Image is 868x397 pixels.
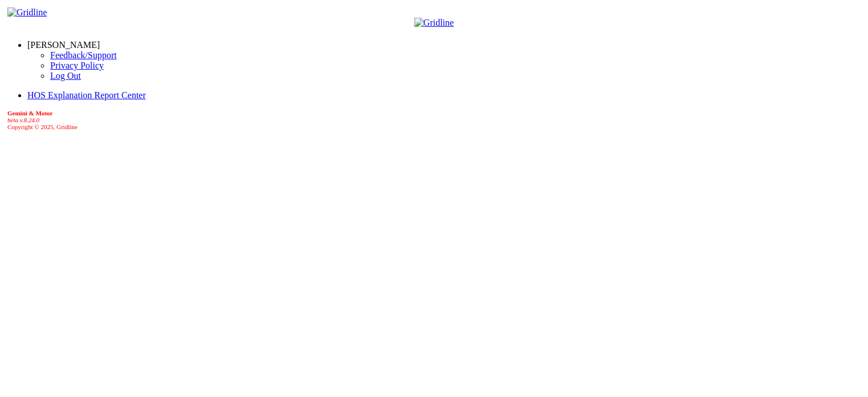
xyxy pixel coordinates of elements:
[50,50,116,60] a: Feedback/Support
[50,61,104,70] a: Privacy Policy
[7,110,863,130] div: Copyright © 2025, Gridline
[27,90,146,100] a: HOS Explanation Report Center
[7,117,39,123] i: beta v.8.24.0
[414,18,454,28] img: Gridline
[7,7,47,18] img: Gridline
[7,110,53,117] b: Gemini & Motor
[27,40,100,50] a: [PERSON_NAME]
[50,71,81,81] a: Log Out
